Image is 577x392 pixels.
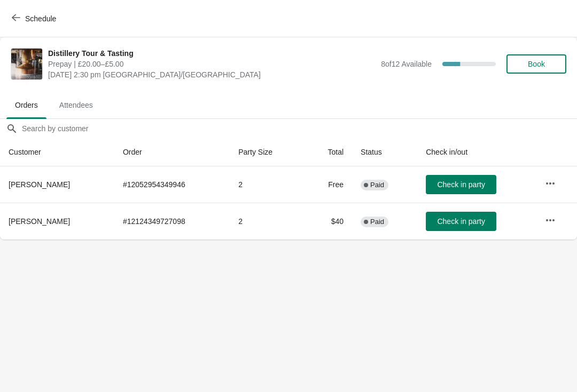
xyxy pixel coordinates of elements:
[9,217,70,226] span: [PERSON_NAME]
[230,203,304,239] td: 2
[114,166,230,203] td: # 12052954349946
[426,212,496,231] button: Check in party
[48,69,376,80] span: [DATE] 2:30 pm [GEOGRAPHIC_DATA]/[GEOGRAPHIC_DATA]
[51,95,102,115] span: Attendees
[25,14,56,23] span: Schedule
[305,203,353,239] td: $40
[305,166,353,203] td: Free
[6,95,46,115] span: Orders
[426,175,496,194] button: Check in party
[370,181,384,189] span: Paid
[437,217,485,226] span: Check in party
[48,48,376,59] span: Distillery Tour & Tasting
[48,59,376,69] span: Prepay | £20.00–£5.00
[11,49,42,79] img: Distillery Tour & Tasting
[21,119,577,138] input: Search by customer
[114,203,230,239] td: # 12124349727098
[114,138,230,166] th: Order
[370,218,384,226] span: Paid
[9,180,70,189] span: [PERSON_NAME]
[437,180,485,189] span: Check in party
[506,54,566,74] button: Book
[230,166,304,203] td: 2
[381,60,432,68] span: 8 of 12 Available
[5,9,65,28] button: Schedule
[417,138,536,166] th: Check in/out
[230,138,304,166] th: Party Size
[305,138,353,166] th: Total
[528,60,545,68] span: Book
[352,138,417,166] th: Status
